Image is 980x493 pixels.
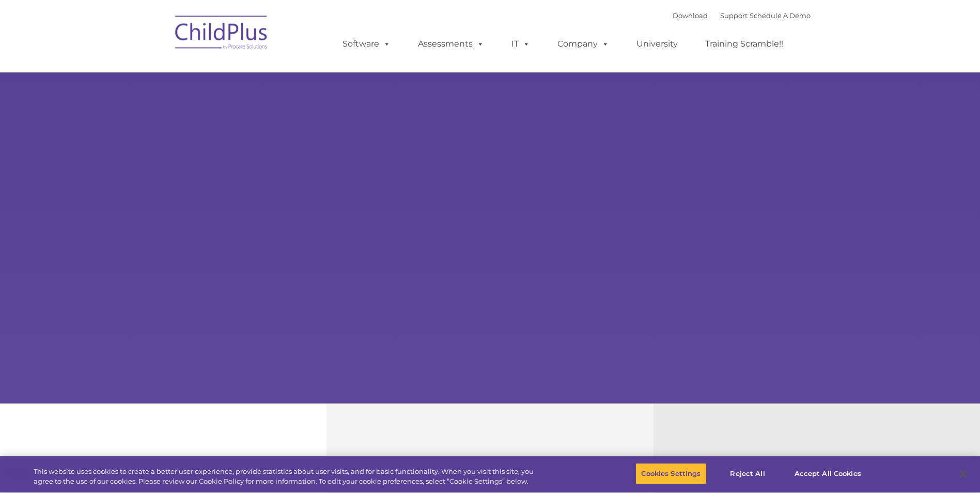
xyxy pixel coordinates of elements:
button: Close [952,462,975,485]
a: Download [673,11,708,20]
button: Cookies Settings [635,463,706,485]
button: Reject All [715,463,780,485]
font: | [673,11,811,20]
a: Training Scramble!! [695,34,794,54]
a: University [626,34,688,54]
img: ChildPlus by Procare Solutions [170,8,273,60]
a: Support [720,11,748,20]
a: IT [501,34,540,54]
a: Software [332,34,401,54]
a: Assessments [408,34,494,54]
div: This website uses cookies to create a better user experience, provide statistics about user visit... [34,467,539,487]
button: Accept All Cookies [789,463,867,485]
a: Company [547,34,619,54]
a: Schedule A Demo [750,11,811,20]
